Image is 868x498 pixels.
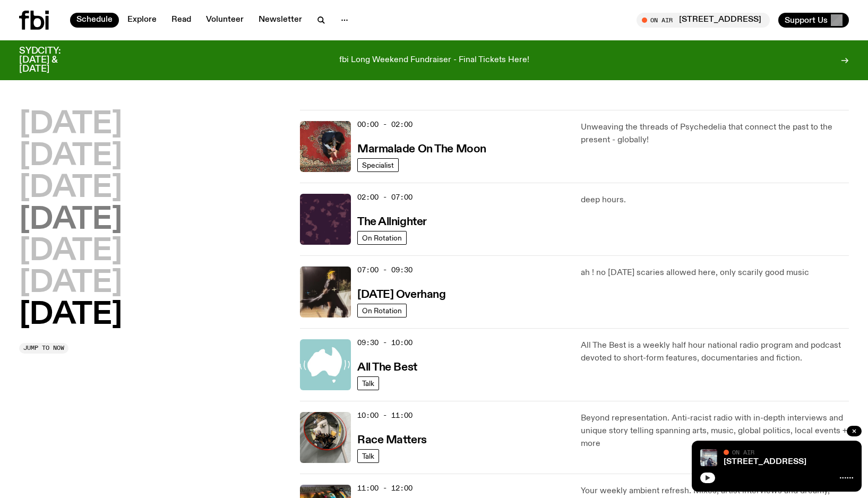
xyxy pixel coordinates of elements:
[300,412,351,463] img: A photo of the Race Matters team taken in a rear view or "blindside" mirror. A bunch of people of...
[357,214,427,228] a: The Allnighter
[300,121,351,172] img: Tommy - Persian Rug
[724,458,806,466] a: [STREET_ADDRESS]
[357,435,427,446] h3: Race Matters
[357,144,486,155] h3: Marmalade On The Moon
[19,205,122,235] button: [DATE]
[357,449,379,463] a: Talk
[357,119,412,130] span: 00:00 - 02:00
[637,13,770,28] button: On Air[STREET_ADDRESS]
[23,345,64,351] span: Jump to now
[357,287,445,300] a: [DATE] Overhang
[785,15,828,25] span: Support Us
[700,449,717,466] img: Pat sits at a dining table with his profile facing the camera. Rhea sits to his left facing the c...
[19,300,122,330] button: [DATE]
[19,237,122,267] button: [DATE]
[581,339,849,365] p: All The Best is a weekly half hour national radio program and podcast devoted to short-form featu...
[357,142,486,155] a: Marmalade On The Moon
[19,343,68,354] button: Jump to now
[362,380,374,388] span: Talk
[357,304,407,317] a: On Rotation
[70,13,119,28] a: Schedule
[252,13,308,28] a: Newsletter
[357,158,399,172] a: Specialist
[357,433,427,446] a: Race Matters
[19,47,87,74] h3: SYDCITY: [DATE] & [DATE]
[357,265,412,275] span: 07:00 - 09:30
[357,360,417,373] a: All The Best
[362,307,402,315] span: On Rotation
[200,13,250,28] a: Volunteer
[581,194,849,207] p: deep hours.
[362,452,374,460] span: Talk
[357,483,412,493] span: 11:00 - 12:00
[165,13,197,28] a: Read
[357,289,445,300] h3: [DATE] Overhang
[357,410,412,420] span: 10:00 - 11:00
[778,13,849,28] button: Support Us
[581,412,849,450] p: Beyond representation. Anti-racist radio with in-depth interviews and unique story telling spanni...
[357,376,379,390] a: Talk
[19,174,122,203] button: [DATE]
[19,142,122,171] button: [DATE]
[357,217,427,228] h3: The Allnighter
[581,267,849,279] p: ah ! no [DATE] scaries allowed here, only scarily good music
[357,362,417,373] h3: All The Best
[357,231,407,245] a: On Rotation
[732,449,754,456] span: On Air
[339,56,529,65] p: fbi Long Weekend Fundraiser - Final Tickets Here!
[121,13,163,28] a: Explore
[19,269,122,298] button: [DATE]
[362,234,402,242] span: On Rotation
[357,338,412,348] span: 09:30 - 10:00
[19,110,122,140] button: [DATE]
[362,161,394,169] span: Specialist
[581,121,849,147] p: Unweaving the threads of Psychedelia that connect the past to the present - globally!
[357,192,412,202] span: 02:00 - 07:00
